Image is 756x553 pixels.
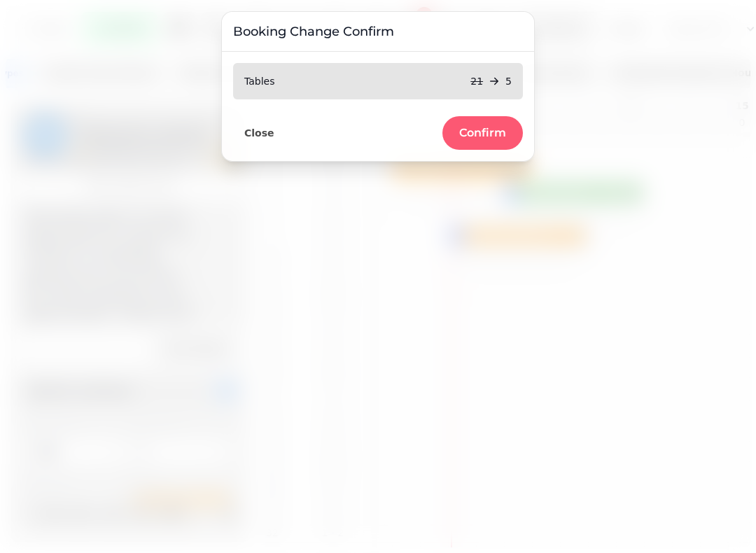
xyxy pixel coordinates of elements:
[459,127,506,139] span: Confirm
[470,74,483,88] p: 21
[505,74,512,88] p: 5
[233,23,523,40] h3: Booking Change Confirm
[442,116,523,150] button: Confirm
[233,124,286,142] button: Close
[244,74,275,88] p: Tables
[244,128,274,138] span: Close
